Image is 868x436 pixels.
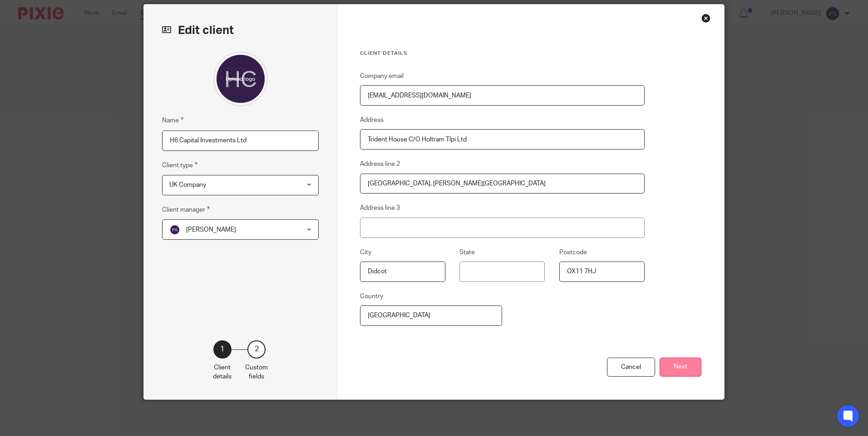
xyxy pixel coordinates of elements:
[607,358,655,377] div: Cancel
[162,204,210,215] label: Client manager
[247,340,266,358] div: 2
[360,116,384,125] label: Address
[162,115,183,126] label: Name
[360,292,383,301] label: Country
[360,72,404,81] label: Company email
[660,358,701,377] button: Next
[360,203,400,213] label: Address line 3
[459,248,475,257] label: State
[559,248,587,257] label: Postcode
[245,363,268,382] p: Custom fields
[213,340,232,358] div: 1
[213,363,232,382] p: Client details
[701,14,710,23] div: Close this dialog window
[360,50,645,57] h3: Client details
[169,224,180,235] img: svg%3E
[162,23,319,38] h2: Edit client
[360,248,371,257] label: City
[186,227,236,233] span: [PERSON_NAME]
[169,182,206,188] span: UK Company
[360,160,400,169] label: Address line 2
[162,160,197,170] label: Client type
